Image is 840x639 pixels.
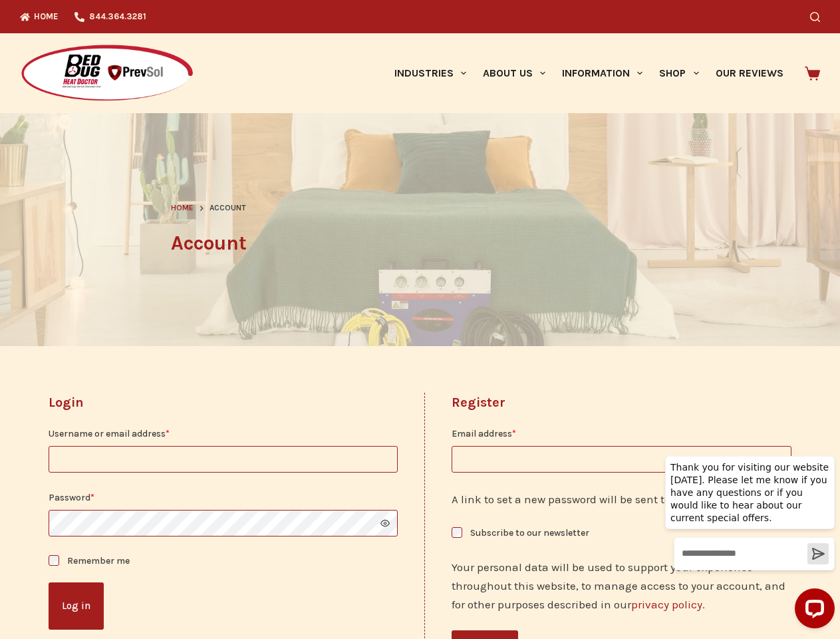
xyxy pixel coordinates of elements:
[452,527,462,538] input: Subscribe to our newsletter
[386,33,791,113] nav: Primary
[452,558,791,614] p: Your personal data will be used to support your experience throughout this website, to manage acc...
[171,228,670,258] h1: Account
[380,519,390,528] button: Show password
[554,33,651,113] a: Information
[49,426,398,441] label: Username or email address
[470,527,589,538] span: Subscribe to our newsletter
[210,202,246,215] span: Account
[171,203,194,212] span: Home
[631,598,702,611] a: privacy policy
[452,426,791,441] label: Email address
[474,33,553,113] a: About Us
[707,33,791,113] a: Our Reviews
[452,393,791,413] h2: Register
[49,393,398,413] h2: Login
[654,443,840,639] iframe: LiveChat chat widget
[49,490,398,505] label: Password
[810,12,820,22] button: Search
[171,202,194,215] a: Home
[452,490,791,509] p: A link to set a new password will be sent to your email address.
[20,44,194,103] img: Prevsol/Bed Bug Heat Doctor
[386,33,474,113] a: Industries
[651,33,707,113] a: Shop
